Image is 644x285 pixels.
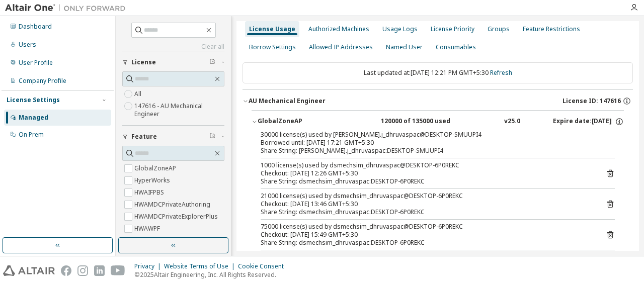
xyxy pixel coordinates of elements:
img: linkedin.svg [94,265,105,276]
label: HWAccessEmbedded [134,235,198,247]
div: Checkout: [DATE] 13:46 GMT+5:30 [261,200,591,208]
label: HWAMDCPrivateExplorerPlus [134,211,220,223]
button: Feature [122,126,224,148]
div: Consumables [436,43,476,51]
img: facebook.svg [61,265,71,276]
label: HWAWPF [134,223,162,235]
div: Share String: [PERSON_NAME].j_dhruvaspac:DESKTOP-SMUUPI4 [261,147,591,155]
div: 1000 license(s) used by dsmechsim_dhruvaspac@DESKTOP-6P0REKC [261,161,591,169]
div: v25.0 [504,117,520,126]
p: © 2025 Altair Engineering, Inc. All Rights Reserved. [134,270,290,279]
div: Allowed IP Addresses [309,43,373,51]
div: Dashboard [19,23,52,31]
label: All [134,88,143,100]
label: GlobalZoneAP [134,162,178,174]
img: youtube.svg [111,265,125,276]
div: Share String: dsmechsim_dhruvaspac:DESKTOP-6P0REKC [261,177,591,185]
div: Website Terms of Use [164,262,238,270]
button: License [122,51,224,73]
span: Feature [131,133,157,141]
div: Share String: dsmechsim_dhruvaspac:DESKTOP-6P0REKC [261,208,591,216]
div: 30000 license(s) used by [PERSON_NAME].j_dhruvaspac@DESKTOP-SMUUPI4 [261,131,591,139]
div: Privacy [134,262,164,270]
img: Altair One [5,3,131,13]
div: User Profile [19,59,53,67]
div: Last updated at: [DATE] 12:21 PM GMT+5:30 [243,62,633,83]
div: On Prem [19,131,44,139]
span: Clear filter [209,58,215,66]
div: Authorized Machines [308,25,369,33]
div: 21000 license(s) used by dsmechsim_dhruvaspac@DESKTOP-6P0REKC [261,192,591,200]
div: 120000 of 135000 used [381,117,471,126]
img: altair_logo.svg [3,265,55,276]
a: Refresh [490,68,512,77]
div: Managed [19,114,48,122]
div: 75000 license(s) used by dsmechsim_dhruvaspac@DESKTOP-6P0REKC [261,223,591,231]
label: HyperWorks [134,174,172,186]
button: AU Mechanical EngineerLicense ID: 147616 [243,90,633,112]
label: 147616 - AU Mechanical Engineer [134,100,224,120]
div: Feature Restrictions [523,25,580,33]
img: instagram.svg [77,265,88,276]
div: Borrow Settings [249,43,296,51]
div: GlobalZoneAP [258,117,348,126]
label: HWAMDCPrivateAuthoring [134,199,212,211]
div: License Settings [7,96,60,104]
span: License [131,58,156,66]
div: License Priority [431,25,474,33]
span: License ID: 147616 [562,97,621,105]
button: GlobalZoneAP120000 of 135000 usedv25.0Expire date:[DATE] [252,111,624,133]
div: Checkout: [DATE] 12:26 GMT+5:30 [261,169,591,177]
div: Checkout: [DATE] 15:49 GMT+5:30 [261,231,591,239]
div: Share String: dsmechsim_dhruvaspac:DESKTOP-6P0REKC [261,239,591,247]
label: HWAIFPBS [134,186,166,199]
a: Clear all [122,43,224,51]
div: Named User [386,43,423,51]
div: Borrowed until: [DATE] 17:21 GMT+5:30 [261,139,591,147]
div: Groups [488,25,510,33]
div: License Usage [249,25,295,33]
div: Company Profile [19,77,66,85]
div: Usage Logs [382,25,418,33]
div: Expire date: [DATE] [553,117,624,126]
div: AU Mechanical Engineer [249,97,326,105]
span: Clear filter [209,133,215,141]
div: Users [19,41,36,49]
div: Cookie Consent [238,262,290,270]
